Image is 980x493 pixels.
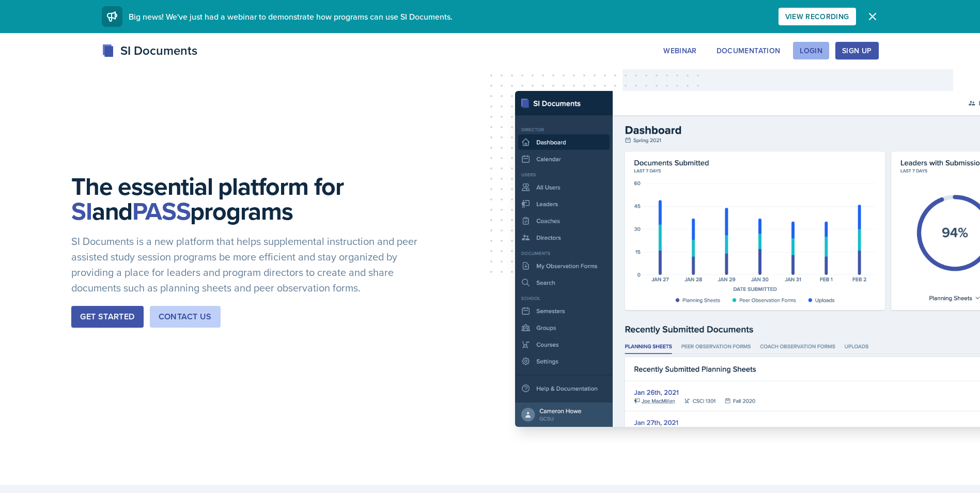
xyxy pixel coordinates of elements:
div: Contact Us [159,311,212,323]
div: SI Documents [102,41,197,60]
div: Sign Up [842,47,872,55]
button: View Recording [779,8,856,25]
span: Big news! We've just had a webinar to demonstrate how programs can use SI Documents. [129,11,453,22]
div: View Recording [785,12,849,21]
button: Login [793,42,829,59]
div: Documentation [717,47,781,55]
button: Get Started [71,306,143,328]
button: Webinar [657,42,703,59]
button: Contact Us [150,306,221,328]
button: Documentation [710,42,787,59]
div: Login [800,47,822,55]
div: Webinar [663,47,696,55]
button: Sign Up [835,42,878,59]
div: Get Started [80,311,134,323]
